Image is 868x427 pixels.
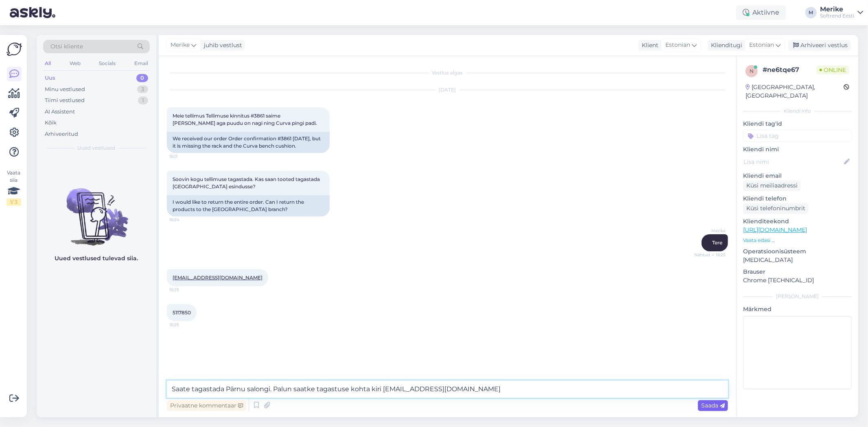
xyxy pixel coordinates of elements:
img: Askly Logo [7,41,22,57]
div: Softrend Eesti [820,13,854,19]
a: [URL][DOMAIN_NAME] [743,226,807,233]
div: Minu vestlused [45,85,85,94]
textarea: Saate tagastada Pärnu salongi. Palun saatke tagastuse kohta kiri [EMAIL_ADDRESS][DOMAIN_NAME] [167,381,728,398]
div: juhib vestlust [201,41,242,50]
p: Kliendi nimi [743,145,852,154]
span: Soovin kogu tellimuse tagastada. Kas saan tooted tagastada [GEOGRAPHIC_DATA] esindusse? [173,176,321,190]
div: Klienditugi [708,41,742,50]
div: Merike [820,6,854,13]
span: 16:25 [169,287,200,293]
img: No chats [37,174,156,247]
p: Chrome [TECHNICAL_ID] [743,276,852,285]
span: Otsi kliente [50,42,83,51]
span: 16:24 [169,217,200,223]
input: Lisa nimi [743,157,842,166]
span: Meie tellimus Tellimuse kinnitus #3861 saime [PERSON_NAME] aga puudu on nagi ning Curva pingi padi. [173,113,317,126]
div: Tiimi vestlused [45,96,85,105]
p: Operatsioonisüsteem [743,247,852,256]
p: Uued vestlused tulevad siia. [55,254,138,263]
div: 3 [137,85,148,94]
div: [PERSON_NAME] [743,293,852,300]
div: Socials [97,58,117,69]
p: Kliendi telefon [743,194,852,203]
div: Aktiivne [736,5,786,20]
span: Online [816,65,849,74]
div: Vaata siia [7,169,21,206]
div: 0 [136,74,148,82]
div: # ne6tqe67 [763,65,816,75]
div: Kõik [45,119,57,127]
div: Küsi meiliaadressi [743,180,801,191]
span: Uued vestlused [78,144,116,152]
span: 5117850 [173,309,191,316]
div: AI Assistent [45,108,75,116]
p: Klienditeekond [743,217,852,226]
a: MerikeSoftrend Eesti [820,6,863,19]
input: Lisa tag [743,130,852,142]
p: Kliendi email [743,172,852,180]
div: Uus [45,74,55,82]
div: 1 / 3 [7,198,21,206]
div: Privaatne kommentaar [167,400,246,411]
span: Nähtud ✓ 16:25 [694,252,726,258]
div: [GEOGRAPHIC_DATA], [GEOGRAPHIC_DATA] [746,83,844,100]
div: Küsi telefoninumbrit [743,203,809,214]
a: [EMAIL_ADDRESS][DOMAIN_NAME] [173,274,262,281]
div: M [805,7,817,18]
div: [DATE] [167,86,728,94]
span: Tere [712,240,722,246]
div: 1 [138,96,148,105]
p: [MEDICAL_DATA] [743,256,852,264]
span: 16:11 [169,153,200,159]
div: Kliendi info [743,107,852,115]
p: Vaata edasi ... [743,237,852,244]
span: Estonian [749,41,774,50]
div: Klient [638,41,658,50]
span: n [750,68,754,74]
span: Merike [695,228,726,234]
div: I would like to return the entire order. Can I return the products to the [GEOGRAPHIC_DATA] branch? [167,195,330,216]
div: Arhiveeri vestlus [788,40,851,51]
div: Vestlus algas [167,69,728,76]
p: Brauser [743,268,852,276]
p: Märkmed [743,305,852,314]
div: We received our order Order confirmation #3861 [DATE], but it is missing the rack and the Curva b... [167,132,330,153]
span: Merike [171,41,190,50]
span: 16:25 [169,322,200,328]
div: All [43,58,52,69]
div: Arhiveeritud [45,130,78,138]
p: Kliendi tag'id [743,120,852,128]
div: Email [133,58,150,69]
span: Estonian [665,41,690,50]
div: Web [68,58,82,69]
span: Saada [701,402,725,409]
